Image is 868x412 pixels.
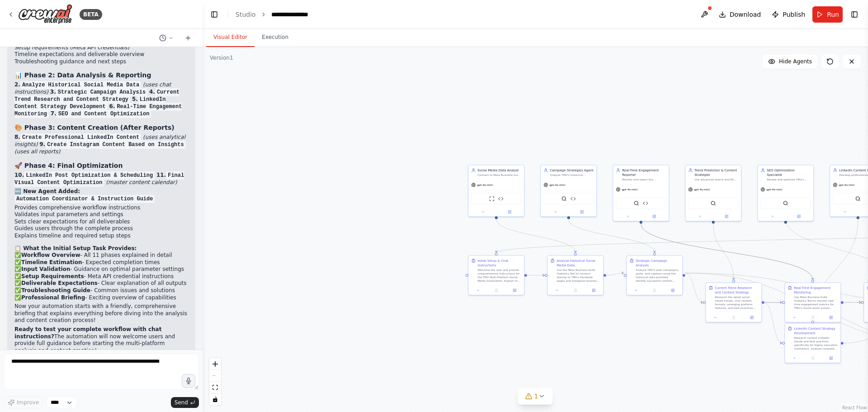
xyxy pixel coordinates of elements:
strong: 4. [14,89,179,102]
div: Real-Time Engagement ReporterMonitor and report live engagement metrics for TMU's new posts on In... [613,165,669,221]
p: ✅ - All 11 phases explained in detail ✅ - Expected completion times ✅ - Guidance on optimal param... [14,252,188,301]
li: Sets clear expectations for all deliverables [14,218,188,226]
img: Logo [18,4,72,24]
code: Real-Time Engagement Monitoring [14,103,182,118]
strong: 🚀 Phase 4: Final Optimization [14,162,123,169]
div: Current Trend Research and Content StrategyResearch the latest social media trends, viral content... [705,282,762,322]
div: Initial Setup & Chat InstructionsWelcome the user and provide comprehensive instructions for the ... [468,255,524,295]
button: Open in side panel [497,209,523,214]
div: Real-Time Engagement Monitoring [794,285,838,294]
div: Trend Prediction & Content StrategistUse advanced search and RAG capabilities to identify current... [685,165,741,221]
span: Run [827,10,839,19]
div: Real-Time Engagement MonitoringUse Meta Business Suite Analytics Tool to monitor real-time engage... [784,282,841,322]
strong: 9. [39,141,185,147]
span: gpt-4o-mini [477,183,493,187]
code: Automation Coordinator & Instruction Guide [14,195,155,203]
strong: Professional Briefing [21,294,85,301]
em: (master content calendar) [106,179,177,185]
button: Execution [255,28,296,47]
button: fit view [209,382,221,393]
div: Analyze TMU's historical [PERSON_NAME], posts, and captions to identify high-performing content f... [550,173,594,177]
strong: 7. [51,110,151,117]
strong: 10. [14,172,155,178]
nav: breadcrumb [236,10,316,19]
img: SerperDevTool [634,200,639,206]
code: Final Visual Content Optimization [14,171,184,187]
div: BETA [80,9,102,20]
div: Review and optimize TMU's social media content for search visibility. Analyze captions, hashtags,... [767,178,811,181]
code: Create Professional LinkedIn Content [20,133,141,142]
img: Meta Business Suite Analytics Tool [643,200,648,206]
span: Download [730,10,761,19]
button: Open in side panel [714,213,740,219]
strong: 🆕 New Agent Added: [14,188,80,194]
button: Open in side panel [665,288,680,293]
em: (uses all reports) [14,148,60,155]
p: Now your automation starts with a friendly, comprehensive briefing that explains everything befor... [14,303,188,324]
button: Visual Editor [206,28,255,47]
div: LinkedIn Content Strategy Development [794,326,838,335]
div: Initial Setup & Chat Instructions [477,258,521,267]
strong: Troubleshooting Guide [21,287,90,294]
button: Publish [768,6,809,23]
button: Open in side panel [823,315,839,320]
button: Switch to previous chat [156,33,177,43]
img: SerperDevTool [561,196,567,201]
button: Open in side panel [586,288,601,293]
g: Edge from 2f2a27f1-8141-4c4a-ac0b-ee1f448077fc to 3a5bddcb-239a-4f96-9b39-87d0d7e19be7 [764,300,782,346]
div: Real-Time Engagement Reporter [622,168,666,177]
img: SerperDevTool [711,200,716,206]
div: Research current LinkedIn trends and best practices specifically for higher education institution... [794,336,838,350]
strong: Timeline Estimation [21,259,82,265]
strong: 📊 Phase 2: Data Analysis & Reporting [14,71,151,79]
button: 1 [518,388,553,405]
em: (uses analytical insights) [14,134,185,147]
div: Campaign Strategies Agent [550,168,594,172]
button: No output available [487,288,506,293]
button: Open in side panel [507,288,522,293]
li: Setup requirements (Meta API credentials) [14,44,188,52]
button: No output available [724,315,743,320]
li: Timeline expectations and deliverable overview [14,51,188,58]
g: Edge from b2f5ab00-78a4-4f25-a05a-20507950179d to 2f2a27f1-8141-4c4a-ac0b-ee1f448077fc [685,271,703,305]
span: Improve [17,399,39,406]
g: Edge from fdcc7445-758a-47f6-a604-03d2bfda985e to 3a5bddcb-239a-4f96-9b39-87d0d7e19be7 [811,219,860,321]
img: Meta Business Suite Analytics Tool [571,196,576,201]
strong: 5. [14,96,165,109]
code: Strategic Campaign Analysis [56,88,147,96]
code: LinkedIn Content Strategy Development [14,95,165,111]
div: Current Trend Research and Content Strategy [715,285,759,294]
strong: 2. [14,81,141,88]
button: Open in side panel [642,213,667,219]
button: zoom in [209,358,221,370]
code: LinkedIn Post Optimization & Scheduling [24,171,155,180]
div: Strategic Campaign Analysis [636,258,679,267]
span: Send [175,399,188,406]
span: Publish [783,10,805,19]
g: Edge from 92806092-b8ac-4fdf-a182-81aef7b26123 to 3ba6d875-279f-41b6-8379-3059b771bddf [527,273,545,278]
button: Open in side panel [569,209,595,214]
div: Analyze TMU's past campaigns, posts, and captions using the historical data provided. Identify su... [636,268,679,283]
a: Studio [236,11,256,18]
g: Edge from 65683fc6-d44c-4038-bc2f-40581ac163a8 to b2f5ab00-78a4-4f25-a05a-20507950179d [566,219,657,253]
button: No output available [803,355,822,361]
strong: 11. [14,172,184,185]
button: Download [715,6,765,23]
button: Start a new chat [181,33,195,43]
div: Use advanced search and RAG capabilities to identify current social media trends, viral content f... [694,178,738,181]
g: Edge from ef95b016-2b92-4fb2-90c4-57029ba269ea to 2f2a27f1-8141-4c4a-ac0b-ee1f448077fc [711,223,736,280]
g: Edge from cebaf277-56ff-46c3-b9c4-359ca8ad8d3f to 3ba6d875-279f-41b6-8379-3059b771bddf [494,219,578,253]
li: Guides users through the complete process [14,225,188,232]
strong: Setup Requirements [21,273,84,279]
button: toggle interactivity [209,393,221,405]
button: Run [812,6,843,23]
button: Show right sidebar [848,8,861,21]
div: Monitor and report live engagement metrics for TMU's new posts on Instagram (tmu.updates, tmu_mbd... [622,178,666,181]
button: Hide Agents [763,54,817,69]
div: LinkedIn Content Strategy DevelopmentResearch current LinkedIn trends and best practices specific... [784,323,841,363]
div: Campaign Strategies AgentAnalyze TMU's historical [PERSON_NAME], posts, and captions to identify ... [540,165,597,217]
code: Create Instagram Content Based on Insights [45,141,185,149]
span: gpt-4o-mini [549,183,565,187]
strong: Deliverable Expectations [21,280,98,286]
div: Version 1 [210,54,233,62]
